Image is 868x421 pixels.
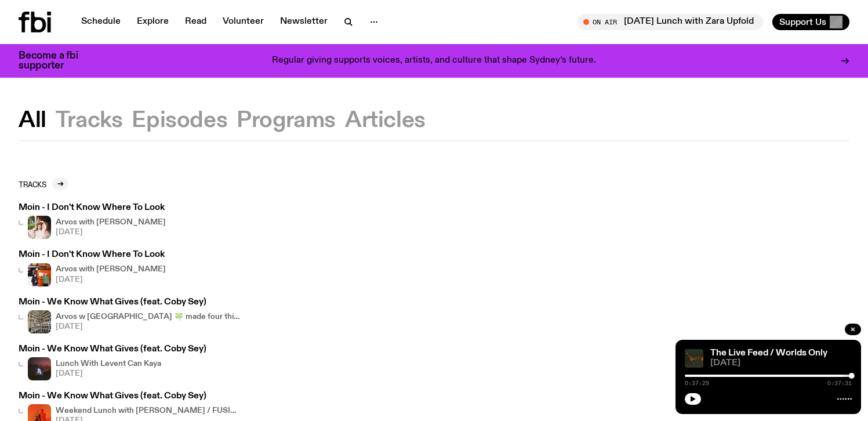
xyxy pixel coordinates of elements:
h2: Tracks [19,180,46,188]
img: Maleeka stands outside on a balcony. She is looking at the camera with a serious expression, and ... [28,216,51,239]
a: Moin - We Know What Gives (feat. Coby Sey)Lunch With Levent Can Kaya[DATE] [19,345,206,380]
button: Episodes [132,110,227,131]
a: Volunteer [216,14,271,30]
a: Read [178,14,213,30]
a: Moin - I Don't Know Where To LookMaleeka stands outside on a balcony. She is looking at the camer... [19,204,166,239]
h4: Lunch With Levent Can Kaya [56,360,161,368]
a: Newsletter [273,14,335,30]
span: [DATE] [56,276,166,284]
span: 0:37:31 [827,380,852,386]
a: Moin - We Know What Gives (feat. Coby Sey)A corner shot of the fbi music libraryArvos w [GEOGRAPH... [19,298,241,333]
button: On Air[DATE] Lunch with Zara Upfold [578,14,763,30]
h3: Moin - We Know What Gives (feat. Coby Sey) [19,298,241,307]
span: [DATE] [56,370,161,378]
h3: Moin - I Don't Know Where To Look [19,204,166,212]
button: Programs [237,110,336,131]
button: Tracks [56,110,123,131]
img: A flash photo of a woman and a man standing candidly in a pub. They are both holding drinks. [28,263,51,286]
h4: Arvos with [PERSON_NAME] [56,266,166,273]
h3: Moin - We Know What Gives (feat. Coby Sey) [19,345,206,354]
span: 0:37:29 [685,380,709,386]
h3: Moin - We Know What Gives (feat. Coby Sey) [19,392,241,401]
a: The Live Feed / Worlds Only [710,349,827,358]
button: Articles [345,110,426,131]
span: Support Us [779,17,826,27]
span: [DATE] [56,323,241,331]
button: All [19,110,46,131]
a: Explore [130,14,176,30]
span: [DATE] [56,228,166,236]
a: Moin - I Don't Know Where To LookA flash photo of a woman and a man standing candidly in a pub. T... [19,251,166,286]
h4: Arvos w [GEOGRAPHIC_DATA] 🍀 made four this 🍀 [56,313,241,321]
p: Regular giving supports voices, artists, and culture that shape Sydney’s future. [272,56,596,66]
h4: Weekend Lunch with [PERSON_NAME] / FUSION SPOTLIGHT ~ Special Feelings [56,407,241,415]
button: Support Us [772,14,849,30]
a: Tracks [19,178,68,190]
h3: Moin - I Don't Know Where To Look [19,251,166,259]
a: Schedule [74,14,128,30]
h4: Arvos with [PERSON_NAME] [56,219,166,226]
h3: Become a fbi supporter [19,51,93,71]
img: A grainy film image of shadowy band figures on stage, with red light behind them [685,349,703,368]
span: [DATE] [710,359,852,368]
img: A corner shot of the fbi music library [28,310,51,333]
